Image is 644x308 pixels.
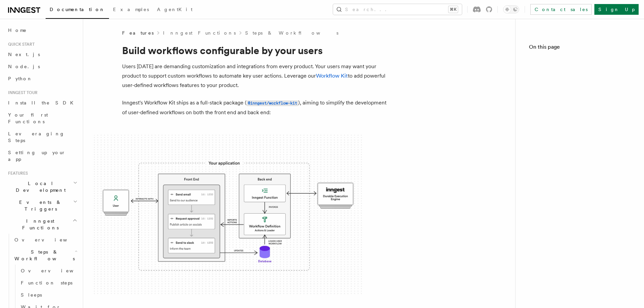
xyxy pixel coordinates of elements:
button: Local Development [5,177,79,196]
span: Overview [14,237,84,243]
span: Python [8,76,33,81]
span: Next.js [8,52,40,57]
span: Home [8,27,27,34]
span: Sleeps [21,292,42,298]
span: Node.js [8,64,40,69]
span: Quick start [5,42,35,47]
p: Users [DATE] are demanding customization and integrations from every product. Your users may want... [122,62,390,90]
span: Features [122,30,154,36]
span: Events & Triggers [5,199,73,212]
h4: On this page [529,43,631,54]
span: AgentKit [157,7,193,12]
span: Inngest tour [5,90,38,95]
span: Local Development [5,180,73,193]
span: Features [5,171,28,176]
button: Steps & Workflows [12,246,79,265]
a: Setting up your app [5,146,79,165]
span: Overview [21,268,90,273]
p: Inngest's Workflow Kit ships as a full-stack package ( ), aiming to simplify the development of u... [122,98,390,117]
img: The Workflow Kit provides a Workflow Engine to compose workflow actions on the back end and a set... [94,135,362,296]
button: Search...⌘K [333,4,462,15]
span: Inngest Functions [5,218,72,231]
a: Sleeps [18,289,79,301]
kbd: ⌘K [448,6,458,13]
span: Your first Functions [8,112,48,124]
code: @inngest/workflow-kit [247,100,298,106]
a: Overview [18,265,79,277]
a: Python [5,73,79,85]
a: Home [5,24,79,36]
a: Sign Up [594,4,639,15]
a: Node.js [5,60,79,73]
a: Inngest Functions [163,30,236,36]
button: Events & Triggers [5,196,79,215]
span: Setting up your app [8,150,66,162]
a: Leveraging Steps [5,128,79,146]
span: Leveraging Steps [8,131,65,143]
span: Documentation [50,7,105,12]
h1: Build workflows configurable by your users [122,44,390,56]
span: Steps & Workflows [12,249,75,262]
a: Overview [12,234,79,246]
a: Documentation [46,2,109,19]
span: Function steps [21,280,72,285]
a: Steps & Workflows [245,30,338,36]
a: Contact sales [530,4,592,15]
a: Install the SDK [5,97,79,109]
a: Next.js [5,48,79,60]
a: Function steps [18,277,79,289]
span: Install the SDK [8,100,77,105]
button: Inngest Functions [5,215,79,234]
button: Toggle dark mode [503,5,519,13]
span: Examples [113,7,149,12]
a: Your first Functions [5,109,79,128]
a: Examples [109,2,153,18]
a: @inngest/workflow-kit [247,99,298,106]
a: AgentKit [153,2,197,18]
a: Workflow Kit [316,73,348,79]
